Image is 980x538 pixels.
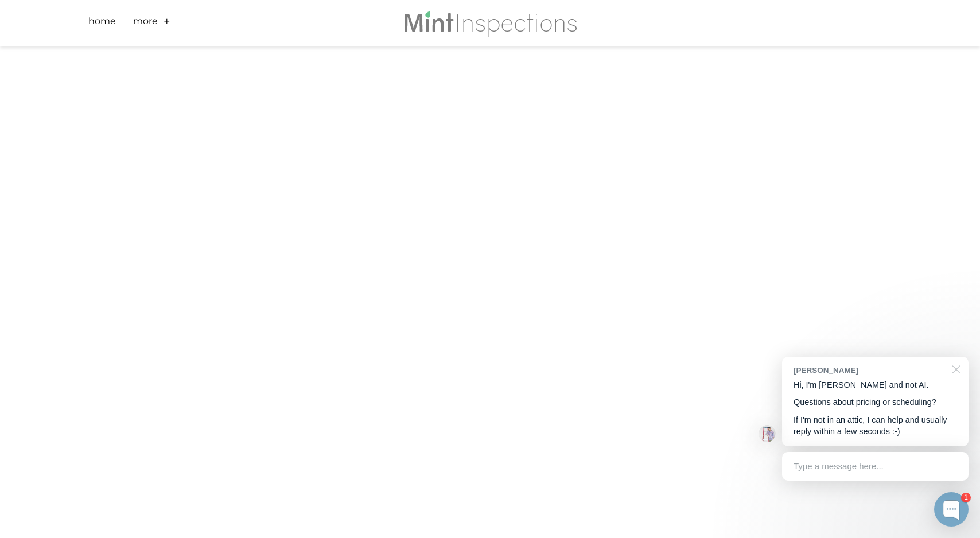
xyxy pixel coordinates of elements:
p: Questions about pricing or scheduling? [794,396,957,408]
img: Mint Inspections [403,9,578,37]
a: More [133,14,158,32]
div: Type a message here... [782,452,969,481]
div: [PERSON_NAME] [794,365,946,376]
p: If I'm not in an attic, I can help and usually reply within a few seconds :-) [794,414,957,438]
a: Home [88,14,116,32]
p: Hi, I'm [PERSON_NAME] and not AI. [794,379,957,391]
img: Josh Molleur [759,425,776,442]
a: + [164,14,170,32]
div: 1 [961,493,971,502]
